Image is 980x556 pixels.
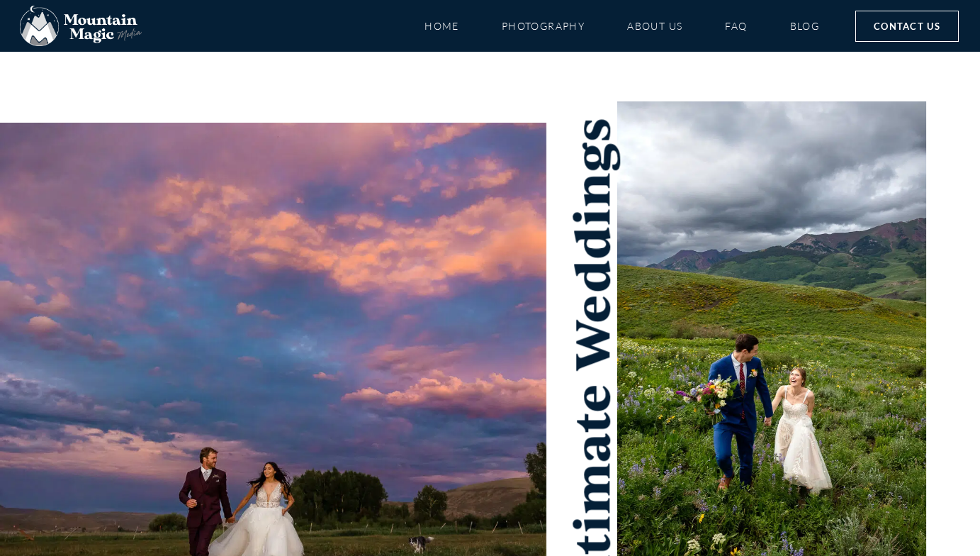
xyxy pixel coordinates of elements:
a: Photography [502,13,585,38]
a: Blog [790,13,820,38]
nav: Menu [424,13,820,38]
a: Home [424,13,459,38]
a: Contact Us [855,11,959,42]
img: Mountain Magic Media photography logo Crested Butte Photographer [20,6,142,47]
span: Contact Us [874,18,940,34]
a: FAQ [725,13,747,38]
a: About Us [627,13,682,38]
